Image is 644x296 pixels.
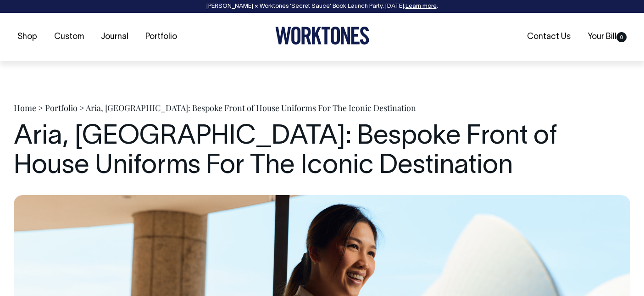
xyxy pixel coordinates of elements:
div: [PERSON_NAME] × Worktones ‘Secret Sauce’ Book Launch Party, [DATE]. . [9,3,635,10]
a: Learn more [405,4,437,9]
h1: Aria, [GEOGRAPHIC_DATA]: Bespoke Front of House Uniforms For The Iconic Destination [14,123,630,181]
a: Contact Us [523,29,574,45]
span: > [38,102,43,113]
span: > [79,102,84,113]
a: Custom [50,29,88,45]
a: Your Bill0 [584,29,630,45]
a: Portfolio [142,29,181,45]
span: Aria, [GEOGRAPHIC_DATA]: Bespoke Front of House Uniforms For The Iconic Destination [86,102,416,113]
a: Home [14,102,36,113]
a: Portfolio [45,102,78,113]
span: 0 [616,32,627,42]
a: Journal [97,29,132,45]
a: Shop [14,29,41,45]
